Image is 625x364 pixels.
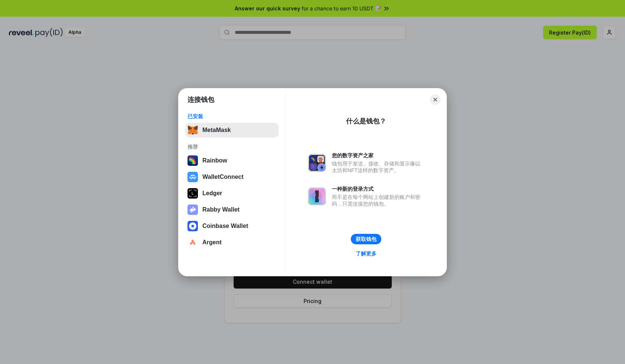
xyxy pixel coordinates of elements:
[308,187,326,205] img: svg+xml,%3Csvg%20xmlns%3D%22http%3A%2F%2Fwww.w3.org%2F2000%2Fsvg%22%20fill%3D%22none%22%20viewBox...
[187,188,198,199] img: svg+xml,%3Csvg%20xmlns%3D%22http%3A%2F%2Fwww.w3.org%2F2000%2Fsvg%22%20width%3D%2228%22%20height%3...
[185,186,279,201] button: Ledger
[187,95,214,104] h1: 连接钱包
[185,202,279,217] button: Rabby Wallet
[185,219,279,233] button: Coinbase Wallet
[187,237,198,248] img: svg+xml,%3Csvg%20width%3D%2228%22%20height%3D%2228%22%20viewBox%3D%220%200%2028%2028%22%20fill%3D...
[308,154,326,172] img: svg+xml,%3Csvg%20xmlns%3D%22http%3A%2F%2Fwww.w3.org%2F2000%2Fsvg%22%20fill%3D%22none%22%20viewBox...
[202,127,231,133] div: MetaMask
[346,117,386,126] div: 什么是钱包？
[332,152,424,159] div: 您的数字资产之家
[356,236,376,242] div: 获取钱包
[187,172,198,182] img: svg+xml,%3Csvg%20width%3D%2228%22%20height%3D%2228%22%20viewBox%3D%220%200%2028%2028%22%20fill%3D...
[430,94,440,105] button: Close
[351,249,381,258] a: 了解更多
[332,160,424,174] div: 钱包用于发送、接收、存储和显示像以太坊和NFT这样的数字资产。
[187,155,198,166] img: svg+xml,%3Csvg%20width%3D%22120%22%20height%3D%22120%22%20viewBox%3D%220%200%20120%20120%22%20fil...
[185,170,279,184] button: WalletConnect
[202,157,227,164] div: Rainbow
[185,123,279,138] button: MetaMask
[202,239,222,246] div: Argent
[202,174,244,180] div: WalletConnect
[332,194,424,207] div: 而不是在每个网站上创建新的账户和密码，只需连接您的钱包。
[187,221,198,231] img: svg+xml,%3Csvg%20width%3D%2228%22%20height%3D%2228%22%20viewBox%3D%220%200%2028%2028%22%20fill%3D...
[187,125,198,135] img: svg+xml,%3Csvg%20fill%3D%22none%22%20height%3D%2233%22%20viewBox%3D%220%200%2035%2033%22%20width%...
[202,223,248,229] div: Coinbase Wallet
[185,235,279,250] button: Argent
[356,250,376,257] div: 了解更多
[185,153,279,168] button: Rainbow
[187,113,276,120] div: 已安装
[187,204,198,215] img: svg+xml,%3Csvg%20xmlns%3D%22http%3A%2F%2Fwww.w3.org%2F2000%2Fsvg%22%20fill%3D%22none%22%20viewBox...
[351,234,381,244] button: 获取钱包
[332,186,424,192] div: 一种新的登录方式
[202,206,240,213] div: Rabby Wallet
[187,144,276,150] div: 推荐
[202,190,222,197] div: Ledger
